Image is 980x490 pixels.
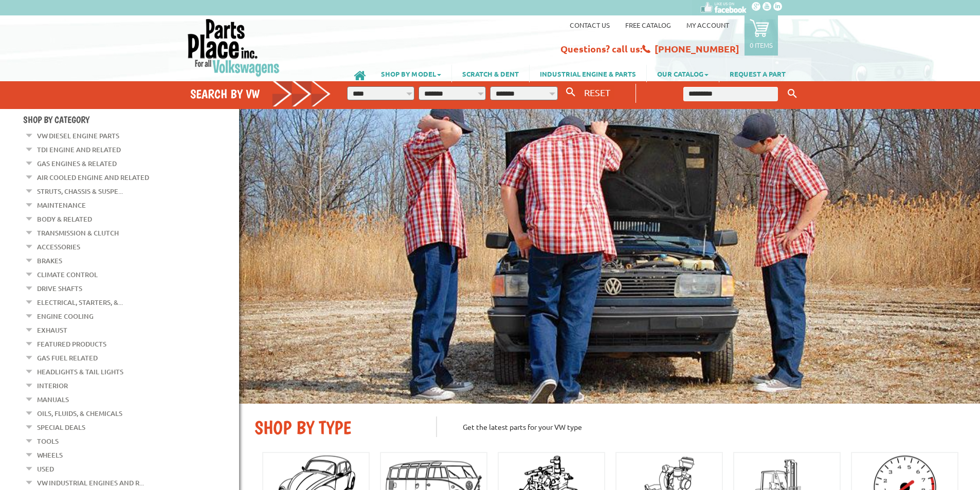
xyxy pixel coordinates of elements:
a: Contact us [570,21,610,29]
a: Interior [37,379,68,392]
button: Search By VW... [562,85,579,100]
a: Used [37,462,54,476]
p: Get the latest parts for your VW type [436,416,965,437]
a: My Account [686,21,729,29]
a: Gas Fuel Related [37,351,98,365]
a: Accessories [37,240,80,253]
a: Struts, Chassis & Suspe... [37,185,123,198]
a: Free Catalog [625,21,671,29]
a: Wheels [37,448,63,462]
a: Transmission & Clutch [37,226,119,240]
a: VW Diesel Engine Parts [37,129,119,142]
span: RESET [584,87,610,98]
a: Air Cooled Engine and Related [37,171,149,184]
img: First slide [900x500] [239,109,980,404]
a: Featured Products [37,337,106,351]
a: Gas Engines & Related [37,157,117,170]
button: Keyword Search [785,85,800,102]
a: Headlights & Tail Lights [37,365,123,378]
a: Body & Related [37,212,92,226]
a: TDI Engine and Related [37,143,121,156]
a: Tools [37,434,59,448]
h2: SHOP BY TYPE [255,416,421,439]
a: OUR CATALOG [647,65,719,82]
h4: Shop By Category [23,114,239,125]
button: RESET [580,85,614,100]
h4: Search by VW [190,86,331,101]
a: Manuals [37,393,69,406]
a: Maintenance [37,198,86,212]
a: Climate Control [37,268,98,281]
a: Brakes [37,254,62,267]
a: Electrical, Starters, &... [37,296,123,309]
a: SCRATCH & DENT [452,65,529,82]
a: SHOP BY MODEL [371,65,451,82]
a: Oils, Fluids, & Chemicals [37,407,122,420]
a: REQUEST A PART [719,65,796,82]
a: Drive Shafts [37,282,82,295]
a: VW Industrial Engines and R... [37,476,144,489]
a: Special Deals [37,421,85,434]
a: Exhaust [37,323,67,337]
a: INDUSTRIAL ENGINE & PARTS [530,65,646,82]
img: Parts Place Inc! [187,18,281,77]
a: Engine Cooling [37,310,94,323]
a: 0 items [745,15,778,56]
p: 0 items [750,41,773,49]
